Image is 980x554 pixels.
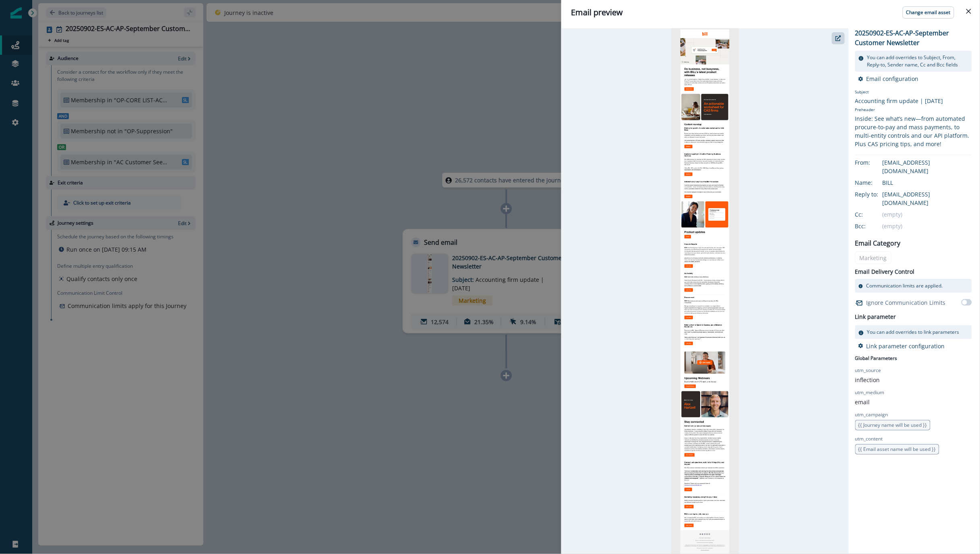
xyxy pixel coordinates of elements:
[855,178,895,187] div: Name:
[855,28,972,48] p: 20250902-ES-AC-AP-September Customer Newsletter
[855,238,901,248] p: Email Category
[855,158,895,167] div: From:
[866,298,946,307] p: Ignore Communication Limits
[855,190,895,198] div: Reply to:
[855,312,896,322] h2: Link parameter
[855,353,897,362] p: Global Parameters
[866,75,919,83] p: Email configuration
[855,222,895,230] div: Bcc:
[855,114,972,148] div: Inside: See what’s new—from automated procure-to-pay and mass payments, to multi-entity controls ...
[866,282,943,289] p: Communication limits are applied.
[858,75,919,83] button: Email configuration
[883,158,972,175] div: [EMAIL_ADDRESS][DOMAIN_NAME]
[855,267,915,276] p: Email Delivery Control
[855,411,888,418] p: utm_campaign
[883,178,972,187] div: BILL
[855,89,972,97] p: Subject
[867,54,969,68] p: You can add overrides to Subject, From, Reply-to, Sender name, Cc and Bcc fields
[866,342,945,350] p: Link parameter configuration
[671,28,738,554] img: email asset unavailable
[855,105,972,114] p: Preheader
[883,222,972,230] div: (empty)
[855,376,880,384] p: inflection
[903,6,954,19] button: Change email asset
[858,342,945,350] button: Link parameter configuration
[883,210,972,219] div: (empty)
[855,389,885,396] p: utm_medium
[883,190,972,207] div: [EMAIL_ADDRESS][DOMAIN_NAME]
[855,398,870,406] p: email
[906,10,951,15] p: Change email asset
[858,446,936,453] span: {{ Email asset name will be used }}
[855,435,883,442] p: utm_content
[855,210,895,219] div: Cc:
[858,422,927,428] span: {{ Journey name will be used }}
[855,97,972,105] div: Accounting firm update | [DATE]
[962,5,975,18] button: Close
[571,6,970,19] div: Email preview
[867,329,959,336] p: You can add overrides to link parameters
[855,367,881,374] p: utm_source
